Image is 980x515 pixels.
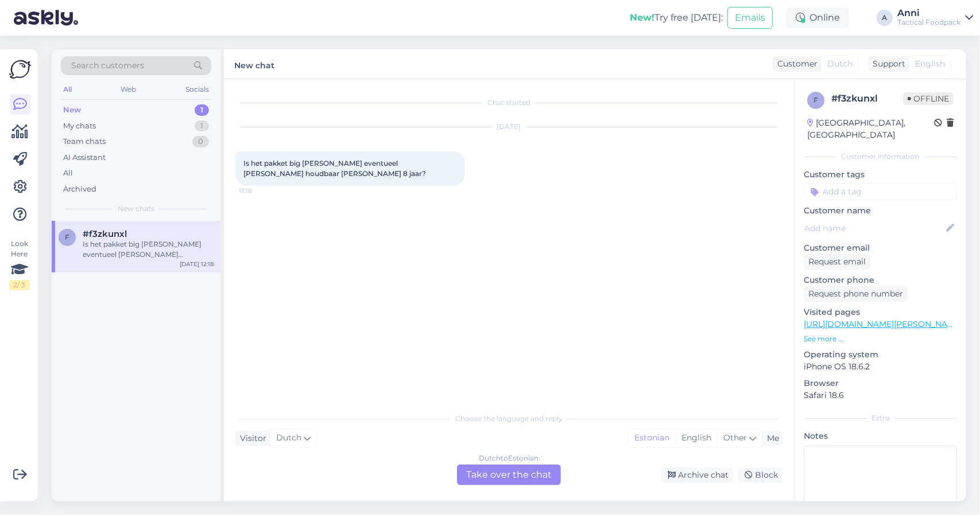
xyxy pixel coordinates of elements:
[234,56,274,72] label: New chat
[629,430,675,447] div: Estonian
[827,58,853,70] span: Dutch
[83,229,127,239] span: #f3zkunxl
[479,453,539,463] div: Dutch to Estonian
[63,120,96,132] div: My chats
[118,204,154,214] span: New chats
[804,254,870,270] div: Request email
[9,280,30,290] div: 2 / 3
[804,334,957,344] p: See more ...
[868,58,905,70] div: Support
[9,58,31,80] img: Askly Logo
[804,286,908,302] div: Request phone number
[804,183,957,200] input: Add a tag
[243,159,426,178] span: Is het pakket big [PERSON_NAME] eventueel [PERSON_NAME] houdbaar [PERSON_NAME] 8 jaar?
[276,432,301,444] span: Dutch
[235,432,266,444] div: Visitor
[897,9,960,18] div: Anni
[877,10,893,26] div: A
[804,349,957,361] p: Operating system
[804,169,957,181] p: Customer tags
[63,167,73,179] div: All
[71,60,144,72] span: Search customers
[239,186,282,195] span: 12:18
[762,432,779,444] div: Me
[807,117,934,141] div: [GEOGRAPHIC_DATA], [GEOGRAPHIC_DATA]
[675,430,717,447] div: English
[61,82,74,97] div: All
[235,413,783,424] div: Choose the language and reply
[183,82,211,97] div: Socials
[180,260,214,268] div: [DATE] 12:18
[903,92,954,105] span: Offline
[804,413,957,423] div: Extra
[915,58,945,70] span: English
[804,205,957,217] p: Customer name
[814,96,818,104] span: f
[63,136,106,147] div: Team chats
[804,361,957,373] p: iPhone OS 18.6.2
[831,92,903,106] div: # f3zkunxl
[897,18,960,27] div: Tactical Foodpack
[787,7,849,28] div: Online
[804,274,957,286] p: Customer phone
[119,82,139,97] div: Web
[804,377,957,389] p: Browser
[630,11,723,25] div: Try free [DATE]:
[192,136,209,147] div: 0
[661,467,733,483] div: Archive chat
[804,242,957,254] p: Customer email
[63,152,106,163] div: AI Assistant
[804,151,957,162] div: Customer information
[804,319,962,329] a: [URL][DOMAIN_NAME][PERSON_NAME]
[235,97,783,108] div: Chat started
[9,239,30,290] div: Look Here
[195,104,209,116] div: 1
[804,222,944,235] input: Add name
[727,7,773,29] button: Emails
[804,389,957,401] p: Safari 18.6
[804,430,957,442] p: Notes
[457,465,561,485] div: Take over the chat
[738,467,783,483] div: Block
[83,239,214,260] div: Is het pakket big [PERSON_NAME] eventueel [PERSON_NAME] houdbaar [PERSON_NAME] 8 jaar?
[773,58,818,70] div: Customer
[804,306,957,318] p: Visited pages
[63,184,96,195] div: Archived
[235,122,783,132] div: [DATE]
[630,12,654,23] b: New!
[65,233,69,241] span: f
[897,9,973,27] a: AnniTactical Foodpack
[195,120,209,132] div: 1
[63,104,81,116] div: New
[723,432,747,443] span: Other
